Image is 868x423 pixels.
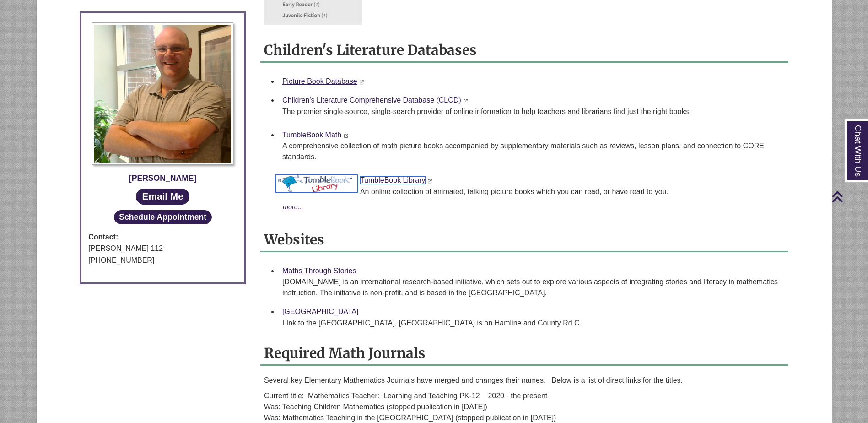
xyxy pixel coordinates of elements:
[282,308,359,315] a: [GEOGRAPHIC_DATA]
[831,190,866,203] a: Back to Top
[264,375,785,386] p: Several key Elementary Mathematics Journals have merged and changes their names. Below is a list ...
[282,318,781,329] div: LInk to the [GEOGRAPHIC_DATA], [GEOGRAPHIC_DATA] is on Hamline and County Rd C.
[360,176,426,184] a: Cover ArtTumbleBook Library
[88,243,237,255] div: [PERSON_NAME] 112
[88,22,237,184] a: Profile Photo [PERSON_NAME]
[260,228,788,252] h2: Websites
[282,202,304,213] button: more...
[282,186,781,197] p: An online collection of animated, talking picture books which you can read, or have read to you.
[92,22,233,165] img: Profile Photo
[282,267,356,275] a: Maths Through Stories
[427,179,432,183] i: This link opens in a new window
[282,277,781,298] div: [DOMAIN_NAME] is an international research-based initiative, which sets out to explore various as...
[463,99,468,103] i: This link opens in a new window
[282,77,357,85] a: Picture Book Database
[88,172,237,184] div: [PERSON_NAME]
[260,38,788,63] h2: Children's Literature Databases
[275,174,358,193] img: Cover Art
[282,141,781,163] p: A comprehensive collection of math picture books accompanied by supplementary materials such as r...
[260,342,788,366] h2: Required Math Journals
[282,96,461,104] a: Children's Literature Comprehensive Database (CLCD)
[136,189,189,205] a: Email Me
[344,134,349,138] i: This link opens in a new window
[282,131,341,139] a: TumbleBook Math
[88,255,237,266] div: [PHONE_NUMBER]
[282,106,781,117] p: The premier single-source, single-search provider of online information to help teachers and libr...
[88,231,237,243] strong: Contact:
[114,210,212,224] button: Schedule Appointment
[359,80,364,84] i: This link opens in a new window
